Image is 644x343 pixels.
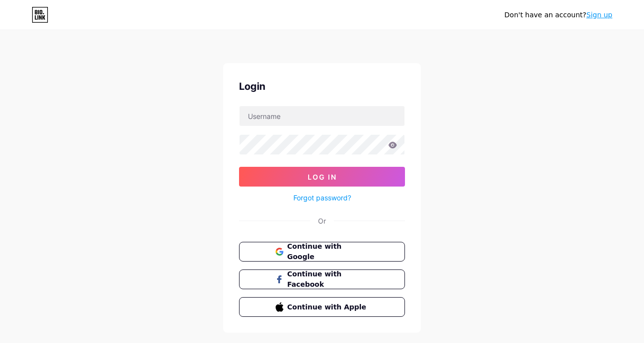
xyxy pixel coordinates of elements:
a: Forgot password? [293,192,351,203]
div: Or [318,216,326,226]
a: Sign up [586,11,612,19]
span: Continue with Facebook [287,269,369,290]
div: Don't have an account? [504,10,612,20]
input: Username [240,106,404,126]
button: Continue with Apple [239,297,405,317]
button: Continue with Google [239,242,405,262]
button: Log In [239,167,405,187]
button: Continue with Facebook [239,269,405,289]
div: Login [239,79,405,94]
span: Log In [308,173,337,181]
span: Continue with Apple [287,302,369,312]
span: Continue with Google [287,241,369,262]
